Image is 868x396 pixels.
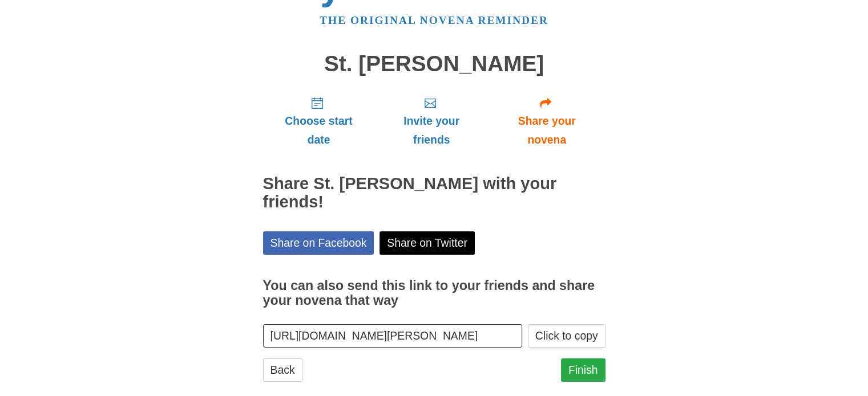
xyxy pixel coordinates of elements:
a: Invite your friends [374,87,488,155]
a: Share on Twitter [380,231,475,255]
a: Choose start date [263,87,375,155]
span: Invite your friends [386,112,477,149]
h1: St. [PERSON_NAME] [263,52,605,76]
a: Back [263,358,302,382]
h3: You can also send this link to your friends and share your novena that way [263,279,605,308]
a: Share your novena [488,87,605,155]
a: The original novena reminder [320,14,548,26]
span: Choose start date [274,112,364,149]
h2: Share St. [PERSON_NAME] with your friends! [263,175,605,211]
a: Finish [561,358,605,382]
a: Share on Facebook [263,231,374,255]
span: Share your novena [500,112,594,149]
button: Click to copy [528,324,605,348]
